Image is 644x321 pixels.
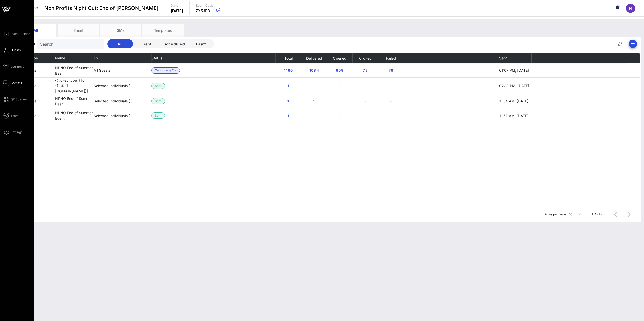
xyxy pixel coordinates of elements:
button: 1 [331,111,348,120]
button: Delivered [306,53,322,63]
div: 50Rows per page: [569,210,582,219]
div: Email [58,24,99,37]
a: Event Builder [3,31,30,37]
span: Sent [155,113,161,118]
th: To [94,53,151,63]
span: Team [11,113,19,118]
th: Status [151,53,180,63]
p: ZX5JBO [196,8,214,13]
span: Clicked [359,56,372,60]
span: Settings [11,130,22,134]
button: 1 [280,111,296,120]
th: Delivered [301,53,327,63]
span: N [629,6,632,11]
span: 1 [335,84,344,88]
p: Date [171,3,183,8]
span: Comms [11,81,22,85]
button: 1084 [305,66,323,75]
span: QR Scanner [11,97,28,102]
button: 1 [331,81,348,90]
td: NPNO End of Summer Event [55,108,94,123]
p: Event Code [196,3,214,8]
td: Selected Individuals (1) [94,78,151,94]
th: Total [275,53,301,63]
span: Journeys [11,64,24,69]
div: SMS [100,24,141,37]
span: 11:52 AM, [DATE] [499,113,528,118]
a: QR Scanner [3,96,28,102]
div: Rows per page: [544,207,582,222]
div: 50 [569,212,573,217]
a: Comms [3,80,22,86]
button: 1 [306,111,322,120]
td: email [30,108,55,123]
td: email [30,94,55,108]
a: Team [3,113,19,119]
td: Selected Individuals (1) [94,94,151,108]
th: Type [30,53,55,63]
span: 659 [335,68,344,73]
span: Guests [11,48,21,53]
button: 1 [280,81,296,90]
span: Delivered [306,56,322,60]
button: All [107,39,133,48]
button: Clicked [359,53,372,63]
td: All Guests [94,63,151,78]
th: Sent [499,53,531,63]
span: To [94,56,98,60]
button: Scheduled [161,39,187,48]
span: Name [55,56,65,60]
button: 1 [331,97,348,106]
button: 1 [306,81,322,90]
span: 1 [310,113,318,118]
span: Total [284,56,292,60]
div: 1-4 of 4 [592,212,603,217]
span: Scheduled [163,42,185,46]
td: NPNO End of Summer Bash [55,94,94,108]
div: Templates [142,24,184,37]
span: Draft [192,42,210,46]
span: Sent [499,56,507,60]
a: Settings [3,129,22,135]
span: Opened [333,56,347,60]
span: 1 [284,84,292,88]
th: Opened [327,53,352,63]
span: Type [30,56,38,60]
span: 11:54 AM, [DATE] [499,99,528,103]
td: email [30,63,55,78]
button: Draft [188,39,214,48]
td: Selected Individuals (1) [94,108,151,123]
button: Opened [333,53,347,63]
span: Event Builder [11,32,30,36]
span: 1 [310,84,318,88]
span: Failed [386,56,396,60]
td: email [30,78,55,94]
span: Sent [155,83,161,89]
span: 1160 [284,68,293,73]
button: Failed [386,53,396,63]
span: Continuous ON [155,68,177,73]
span: All [111,42,129,46]
p: [DATE] [171,8,183,13]
span: 1 [335,99,344,103]
span: Status [151,56,162,60]
button: 659 [331,66,348,75]
span: 1 [284,113,292,118]
div: N [626,4,635,13]
span: 73 [361,68,369,73]
span: 1 [310,99,318,103]
a: Journeys [3,64,24,70]
td: {{ticket_type}} for {{[URL][DOMAIN_NAME]}} [55,78,94,94]
span: 1084 [309,68,319,73]
span: 1 [284,99,292,103]
button: 1 [306,97,322,106]
span: 01:07 PM, [DATE] [499,68,529,73]
button: 76 [383,66,399,75]
a: Guests [3,47,21,53]
button: Sent [134,39,160,48]
span: Sent [155,98,161,104]
th: Clicked [352,53,378,63]
td: NPNO End of Summer Bash [55,63,94,78]
span: 02:18 PM, [DATE] [499,84,529,88]
th: Name [55,53,94,63]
